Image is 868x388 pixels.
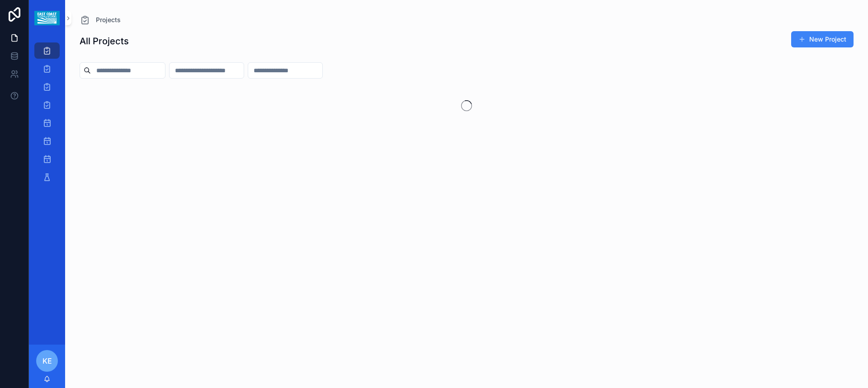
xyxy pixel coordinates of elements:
[80,14,121,25] a: Projects
[42,355,52,366] span: KE
[34,11,59,25] img: App logo
[29,36,65,197] div: scrollable content
[791,31,854,47] button: New Project
[96,15,121,24] span: Projects
[80,35,129,47] h1: All Projects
